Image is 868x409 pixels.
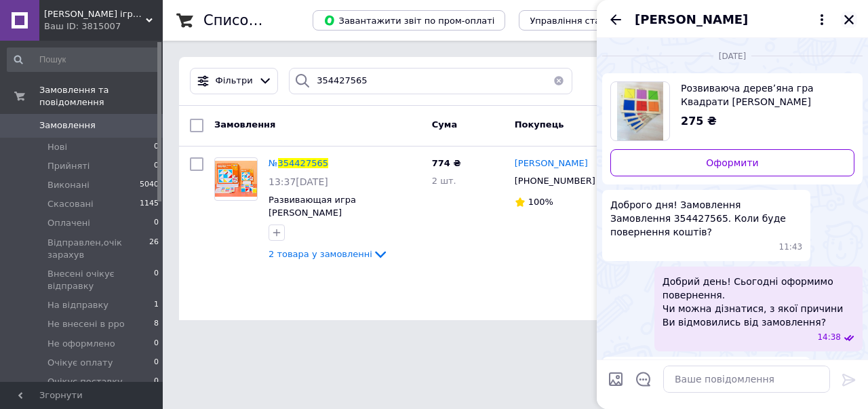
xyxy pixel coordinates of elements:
span: 26 [149,237,159,261]
span: [PHONE_NUMBER] [515,176,595,186]
a: [PERSON_NAME] [515,157,588,170]
span: 774 ₴ [432,158,461,168]
img: Фото товару [215,161,257,197]
a: Оформити [610,149,854,176]
span: 0 [154,160,159,172]
span: Внесені очікує відправку [47,268,154,292]
button: Очистить [545,68,572,94]
span: 2 шт. [432,176,456,186]
span: Доброго дня! Замовлення Замовлення 354427565. Коли буде повернення коштів? [610,198,802,239]
button: [PERSON_NAME] [635,11,830,28]
span: Управління статусами [530,16,633,26]
span: Виконані [47,179,90,191]
span: 8 [154,318,159,330]
a: Фото товару [214,157,258,201]
span: 2 товара у замовленні [269,249,372,259]
span: 0 [154,141,159,153]
span: 354427565 [278,158,328,168]
input: Пошук за номером замовлення, ПІБ покупця, номером телефону, Email, номером накладної [289,68,572,94]
span: 0 [154,376,159,388]
input: Пошук [7,47,160,72]
button: Назад [608,12,624,28]
span: 11:43 07.08.2025 [779,241,803,253]
span: Тигрич Розвиваючі іграшки: твори, грай, розвивай, читай [44,8,146,20]
span: Замовлення [214,119,275,130]
span: [PERSON_NAME] [635,11,748,28]
span: 13:37[DATE] [269,176,328,187]
div: Ваш ID: 3815007 [44,20,163,33]
span: На відправку [47,299,108,311]
span: [DATE] [713,51,752,62]
img: 4520090493_w640_h640_razvivayuschaya-derevyannaya-igra.jpg [617,82,664,140]
span: Оплачені [47,217,90,229]
span: Завантажити звіт по пром-оплаті [323,14,494,26]
button: Закрити [841,12,857,28]
span: Відправлен,очік зарахув [47,237,149,261]
a: №354427565 [269,158,328,168]
span: № [269,158,278,168]
span: Замовлення та повідомлення [39,84,163,109]
span: Замовлення [39,119,96,132]
span: 0 [154,217,159,229]
span: Не внесені в рро [47,318,125,330]
span: [PERSON_NAME] [515,158,588,168]
span: Добрий день! Сьогодні оформимо повернення. Чи можна дізнатися, з якої причини Ви відмовились від ... [663,275,854,329]
span: 5040 [140,179,159,191]
span: 0 [154,338,159,350]
h1: Список замовлень [203,12,341,28]
span: Прийняті [47,160,90,172]
span: Скасовані [47,198,94,210]
span: Не оформлено [47,338,115,350]
span: 0 [154,357,159,369]
span: Очікує поставку [47,376,123,388]
button: Відкрити шаблони відповідей [635,370,652,388]
span: 1 [154,299,159,311]
a: Переглянути товар [610,81,854,141]
button: Управління статусами [519,10,644,31]
a: 2 товара у замовленні [269,249,389,259]
span: Cума [432,119,457,130]
span: 1145 [140,198,159,210]
a: Развивающая игра [PERSON_NAME] [269,195,356,218]
span: 100% [528,197,553,207]
span: Розвиваюча деревʼяна гра Квадрати [PERSON_NAME] «Склади квадрат 1 рівень» [681,81,844,109]
span: 275 ₴ [681,115,717,128]
span: Фільтри [216,75,253,87]
span: Покупець [515,119,564,130]
span: Очікує оплату [47,357,113,369]
button: Завантажити звіт по пром-оплаті [313,10,505,31]
span: Нові [47,141,67,153]
div: 07.08.2025 [602,49,863,62]
span: 0 [154,268,159,292]
span: 14:38 07.08.2025 [817,332,841,343]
